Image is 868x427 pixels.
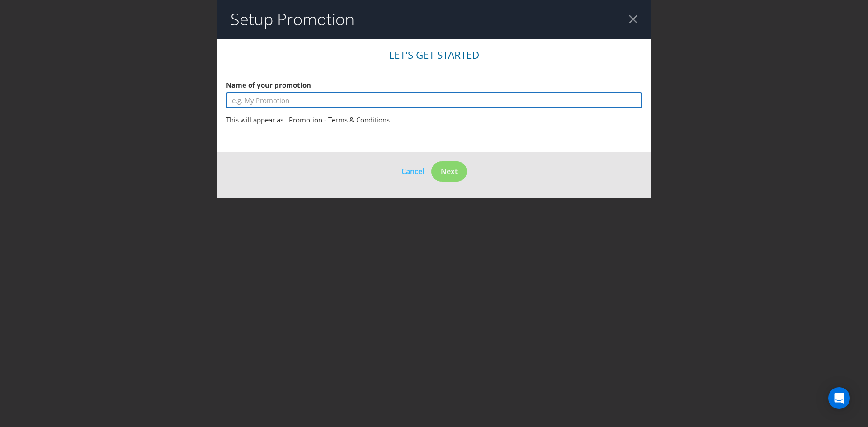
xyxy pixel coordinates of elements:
span: Promotion - Terms & Conditions. [289,115,392,124]
button: Next [431,161,467,182]
button: Cancel [401,165,425,177]
span: Next [441,166,458,176]
span: This will appear as [226,115,283,124]
span: Name of your promotion [226,80,311,89]
span: ... [283,115,289,124]
legend: Let's get started [377,48,491,62]
span: Cancel [401,166,424,176]
input: e.g. My Promotion [226,92,642,108]
div: Open Intercom Messenger [828,387,850,409]
h2: Setup Promotion [231,10,354,28]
